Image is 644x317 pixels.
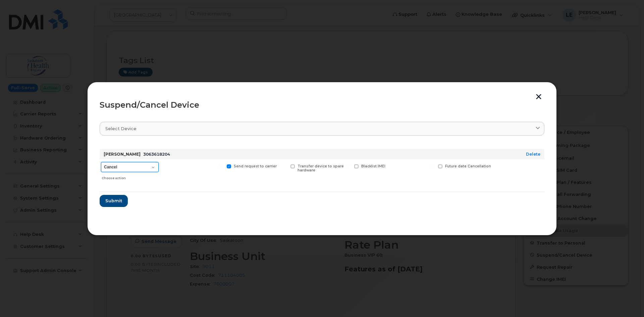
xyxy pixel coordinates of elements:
iframe: Messenger Launcher [615,288,639,312]
span: Future date Cancellation [445,164,491,168]
strong: [PERSON_NAME] [104,152,141,157]
span: Submit [105,198,122,204]
input: Blacklist IMEI [346,164,350,168]
span: Transfer device to spare hardware [298,164,344,173]
input: Future date Cancellation [430,164,433,168]
input: Send request to carrier [219,164,222,168]
input: Transfer device to spare hardware [282,164,286,168]
button: Submit [100,195,128,207]
span: Select device [105,125,137,132]
div: Suspend/Cancel Device [100,101,544,109]
a: Delete [526,152,540,157]
a: Select device [100,122,544,136]
div: Choose action [102,173,159,181]
span: Blacklist IMEI [361,164,385,168]
span: Send request to carrier [234,164,277,168]
span: 3063618204 [143,152,170,157]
